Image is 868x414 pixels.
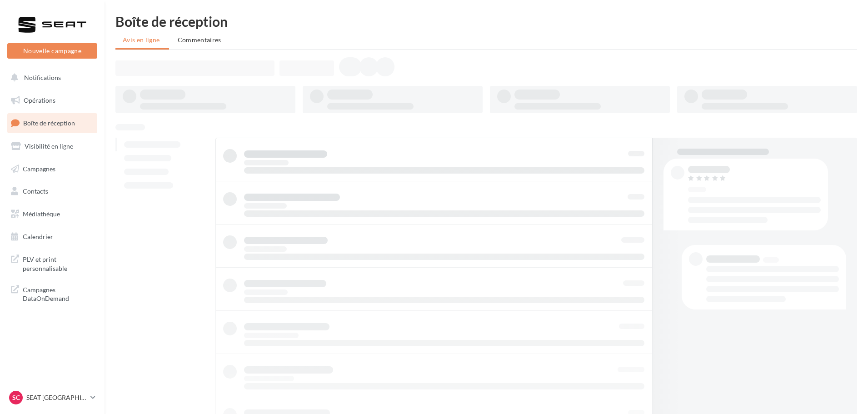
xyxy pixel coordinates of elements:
span: Opérations [24,96,55,104]
a: PLV et print personnalisable [5,249,99,276]
button: Nouvelle campagne [7,43,97,59]
span: Notifications [24,74,61,81]
a: Boîte de réception [5,113,99,133]
span: Campagnes DataOnDemand [23,284,94,303]
a: Campagnes DataOnDemand [5,280,99,307]
span: Campagnes [23,165,55,172]
span: Médiathèque [23,210,60,218]
a: Campagnes [5,160,99,179]
span: Contacts [23,187,48,195]
a: Calendrier [5,227,99,246]
a: Opérations [5,91,99,110]
a: SC SEAT [GEOGRAPHIC_DATA] [7,389,97,406]
div: Boîte de réception [115,15,857,28]
span: Commentaires [178,36,221,44]
p: SEAT [GEOGRAPHIC_DATA] [26,393,87,402]
span: Boîte de réception [23,119,75,127]
span: Visibilité en ligne [25,142,73,150]
a: Contacts [5,182,99,201]
span: PLV et print personnalisable [23,253,94,273]
span: SC [12,393,20,402]
a: Médiathèque [5,205,99,224]
span: Calendrier [23,233,53,240]
a: Visibilité en ligne [5,137,99,156]
button: Notifications [5,68,95,87]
